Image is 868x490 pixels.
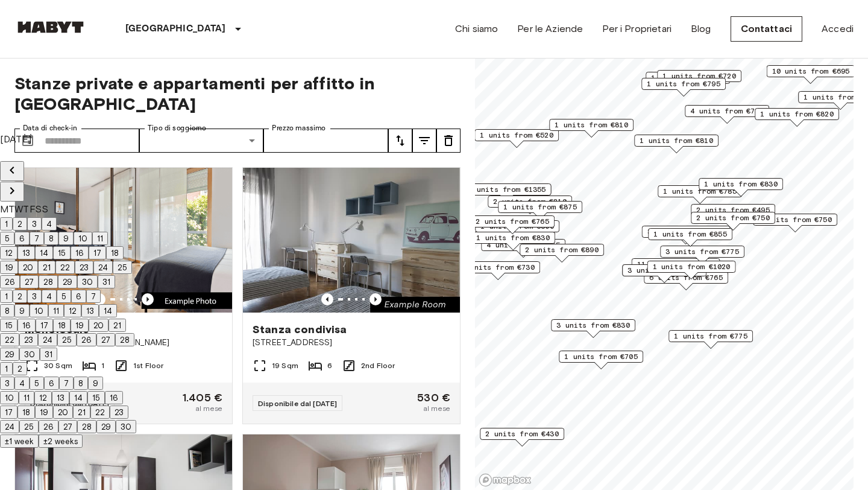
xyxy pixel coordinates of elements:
[48,304,64,317] button: 11
[38,261,55,274] button: 21
[195,403,222,414] span: al mese
[704,179,778,189] span: 1 units from €830
[14,377,30,390] button: 4
[38,333,57,346] button: 24
[242,167,461,424] a: Marketing picture of unit IT-14-029-003-04HPrevious imagePrevious imageStanza condivisa[STREET_AD...
[647,261,736,279] div: Map marker
[14,21,87,33] img: Habyt
[463,183,552,202] div: Map marker
[71,290,86,303] button: 6
[64,304,81,317] button: 12
[696,205,770,215] span: 2 units from €495
[71,246,89,259] button: 16
[653,261,731,272] span: 1 units from €1020
[20,275,39,288] button: 27
[23,203,29,215] span: Thursday
[39,420,58,433] button: 26
[634,135,719,153] div: Map marker
[53,246,71,259] button: 15
[660,246,744,264] div: Map marker
[525,244,599,255] span: 2 units from €890
[479,473,532,487] a: Mapbox logo
[77,275,98,288] button: 30
[105,391,123,404] button: 16
[468,184,546,195] span: 3 units from €1355
[488,196,572,214] div: Map marker
[476,232,550,243] span: 1 units from €830
[142,293,154,305] button: Previous image
[642,226,731,244] div: Map marker
[52,391,69,404] button: 13
[691,212,775,231] div: Map marker
[663,186,737,197] span: 1 units from €785
[77,333,96,346] button: 26
[648,228,732,247] div: Map marker
[42,203,48,215] span: Sunday
[480,428,564,447] div: Map marker
[89,319,108,332] button: 20
[253,337,450,349] span: [STREET_ADDRESS]
[44,377,59,390] button: 6
[627,265,701,276] span: 3 units from €785
[183,392,222,403] span: 1.405 €
[417,392,450,403] span: 530 €
[39,434,83,448] button: ±2 weeks
[691,22,711,36] a: Blog
[110,406,128,419] button: 23
[767,65,855,84] div: Map marker
[653,229,727,240] span: 1 units from €855
[551,319,635,338] div: Map marker
[39,275,58,288] button: 28
[758,214,832,225] span: 2 units from €750
[755,108,839,127] div: Map marker
[18,261,38,274] button: 20
[14,73,461,114] span: Stanze private e appartamenti per affitto in [GEOGRAPHIC_DATA]
[113,261,132,274] button: 25
[253,322,347,337] span: Stanza condivisa
[455,22,498,36] a: Chi siamo
[30,377,44,390] button: 5
[13,362,27,375] button: 2
[96,420,116,433] button: 29
[23,123,77,133] label: Data di check-in
[27,290,42,303] button: 3
[53,319,71,332] button: 18
[8,203,14,215] span: Tuesday
[88,377,103,390] button: 9
[753,214,837,232] div: Map marker
[772,66,850,77] span: 10 units from €695
[327,360,332,371] span: 6
[36,319,53,332] button: 17
[74,232,92,245] button: 10
[69,391,87,404] button: 14
[71,319,89,332] button: 19
[58,232,74,245] button: 9
[731,16,803,42] a: Contattaci
[564,351,638,362] span: 1 units from €705
[412,129,436,153] button: tune
[641,78,726,97] div: Map marker
[133,360,163,371] span: 1st Floor
[691,204,775,223] div: Map marker
[640,135,713,146] span: 1 units from €810
[17,406,35,419] button: 18
[555,119,628,130] span: 1 units from €810
[13,217,27,231] button: 2
[99,304,117,317] button: 14
[493,196,567,207] span: 2 units from €810
[520,244,604,262] div: Map marker
[90,406,110,419] button: 22
[480,130,553,141] span: 1 units from €520
[485,428,559,439] span: 2 units from €430
[699,178,783,197] div: Map marker
[13,290,27,303] button: 2
[658,185,742,204] div: Map marker
[668,330,753,349] div: Map marker
[87,391,105,404] button: 15
[34,391,52,404] button: 12
[14,232,30,245] button: 6
[370,293,382,305] button: Previous image
[58,275,77,288] button: 29
[19,420,39,433] button: 25
[822,22,854,36] a: Accedi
